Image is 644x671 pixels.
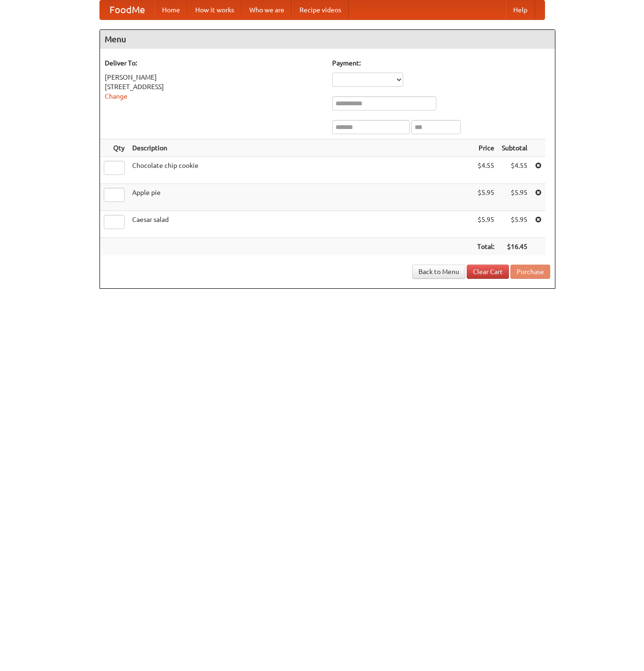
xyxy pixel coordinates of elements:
[128,184,473,211] td: Apple pie
[506,0,535,19] a: Help
[467,265,509,279] a: Clear Cart
[498,238,531,256] th: $16.45
[128,157,473,184] td: Chocolate chip cookie
[100,0,154,19] a: FoodMe
[100,30,555,49] h4: Menu
[105,82,323,92] div: [STREET_ADDRESS]
[105,92,127,100] a: Change
[242,0,292,19] a: Who we are
[128,211,473,238] td: Caesar salad
[105,58,323,68] h5: Deliver To:
[510,265,550,279] button: Purchase
[473,157,498,184] td: $4.55
[154,0,188,19] a: Home
[473,211,498,238] td: $5.95
[498,211,531,238] td: $5.95
[473,184,498,211] td: $5.95
[498,184,531,211] td: $5.95
[100,139,128,157] th: Qty
[498,157,531,184] td: $4.55
[292,0,349,19] a: Recipe videos
[128,139,473,157] th: Description
[412,265,465,279] a: Back to Menu
[498,139,531,157] th: Subtotal
[332,58,550,68] h5: Payment:
[188,0,242,19] a: How it works
[473,238,498,256] th: Total:
[105,73,323,82] div: [PERSON_NAME]
[473,139,498,157] th: Price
